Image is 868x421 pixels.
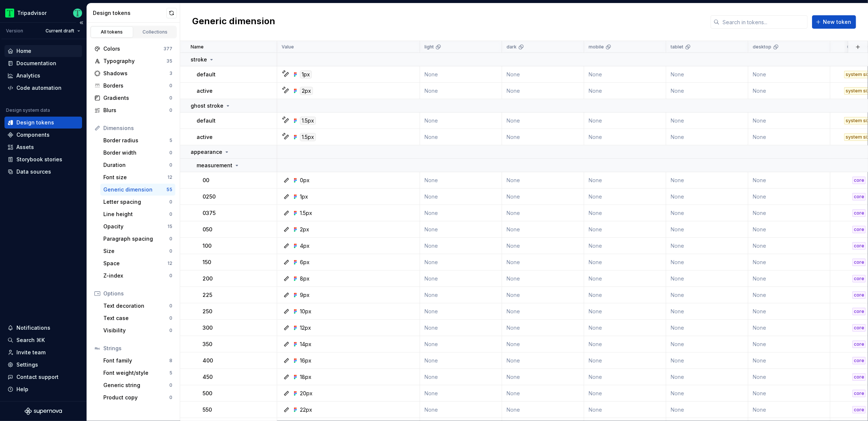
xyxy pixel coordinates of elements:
[666,287,748,303] td: None
[666,320,748,336] td: None
[100,379,175,391] a: Generic string0
[103,82,169,89] div: Borders
[420,205,502,221] td: None
[103,394,169,401] div: Product copy
[103,210,169,218] div: Line height
[203,357,213,364] p: 400
[163,46,172,52] div: 377
[203,259,211,266] p: 150
[203,242,211,250] p: 100
[502,369,584,385] td: None
[166,58,172,64] div: 35
[169,95,172,101] div: 0
[16,336,45,344] div: Search ⌘K
[852,308,866,315] div: core
[100,171,175,183] a: Font size12
[100,355,175,367] a: Font family8
[203,226,212,233] p: 050
[103,124,172,132] div: Dimensions
[584,369,666,385] td: None
[103,45,163,53] div: Colors
[5,9,14,18] img: 0ed0e8b8-9446-497d-bad0-376821b19aa5.png
[300,242,310,250] div: 4px
[4,371,82,383] button: Contact support
[420,113,502,129] td: None
[584,113,666,129] td: None
[42,26,84,36] button: Current draft
[103,302,169,310] div: Text decoration
[748,270,830,287] td: None
[852,209,866,217] div: core
[502,238,584,254] td: None
[16,373,59,381] div: Contact support
[16,84,62,92] div: Code automation
[507,44,517,50] p: dark
[666,129,748,145] td: None
[203,324,213,332] p: 300
[169,370,172,376] div: 5
[420,287,502,303] td: None
[6,28,23,34] div: Version
[73,9,82,18] img: Thomas Dittmer
[169,382,172,388] div: 0
[852,275,866,282] div: core
[203,406,212,414] p: 550
[420,303,502,320] td: None
[748,402,830,418] td: None
[420,238,502,254] td: None
[502,113,584,129] td: None
[169,70,172,76] div: 3
[748,303,830,320] td: None
[203,291,212,299] p: 225
[666,83,748,99] td: None
[100,392,175,403] a: Product copy0
[100,245,175,257] a: Size0
[169,273,172,279] div: 0
[584,221,666,238] td: None
[584,303,666,320] td: None
[46,28,74,34] span: Current draft
[91,80,175,92] a: Borders0
[103,198,169,206] div: Letter spacing
[748,287,830,303] td: None
[852,324,866,332] div: core
[100,184,175,196] a: Generic dimension55
[203,308,212,315] p: 250
[169,199,172,205] div: 0
[823,18,851,26] span: New token
[424,44,434,50] p: light
[584,254,666,270] td: None
[169,395,172,401] div: 0
[420,66,502,83] td: None
[420,172,502,189] td: None
[852,390,866,397] div: core
[169,315,172,321] div: 0
[502,221,584,238] td: None
[103,272,169,279] div: Z-index
[169,162,172,168] div: 0
[300,209,312,217] div: 1.5px
[584,336,666,352] td: None
[502,352,584,369] td: None
[584,385,666,402] td: None
[91,92,175,104] a: Gradients0
[103,260,167,267] div: Space
[502,320,584,336] td: None
[6,107,50,113] div: Design system data
[748,369,830,385] td: None
[100,300,175,312] a: Text decoration0
[420,385,502,402] td: None
[584,129,666,145] td: None
[852,357,866,364] div: core
[584,287,666,303] td: None
[16,131,50,139] div: Components
[753,44,771,50] p: desktop
[16,361,38,368] div: Settings
[502,385,584,402] td: None
[502,270,584,287] td: None
[502,83,584,99] td: None
[666,189,748,205] td: None
[4,45,82,57] a: Home
[103,314,169,322] div: Text case
[103,327,169,334] div: Visibility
